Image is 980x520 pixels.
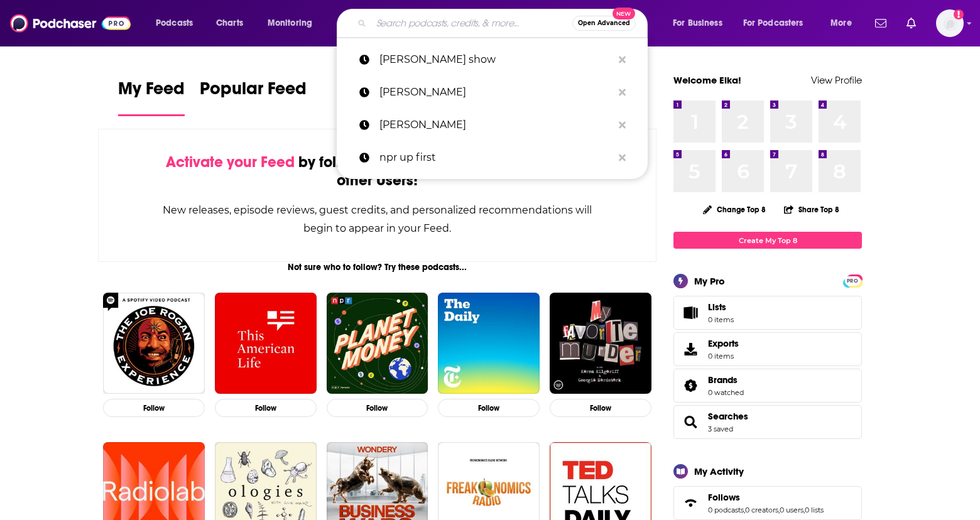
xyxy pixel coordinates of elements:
svg: Add a profile image [954,9,964,19]
input: Search podcasts, credits, & more... [371,13,572,33]
span: Exports [708,338,739,349]
span: Exports [678,340,703,358]
span: Logged in as E_Looks [936,9,964,37]
span: Charts [216,14,243,32]
span: Popular Feed [200,78,307,107]
span: Lists [708,301,726,313]
div: by following Podcasts, Creators, Lists, and other Users! [161,153,593,190]
a: Brands [708,374,744,386]
a: [PERSON_NAME] [337,76,648,109]
a: 0 lists [805,506,824,514]
a: Create My Top 8 [673,232,862,249]
a: Charts [208,13,251,33]
a: Exports [673,332,862,366]
span: , [778,506,780,514]
button: Follow [327,399,428,417]
p: npr up first [379,141,612,174]
span: Follows [673,486,862,520]
a: 0 creators [745,506,778,514]
a: My Feed [118,78,185,116]
span: Activate your Feed [166,153,295,171]
span: Brands [673,369,862,403]
div: Search podcasts, credits, & more... [349,9,660,38]
a: [PERSON_NAME] show [337,43,648,76]
a: Follows [708,492,824,503]
img: The Joe Rogan Experience [103,293,205,394]
a: Searches [708,411,748,422]
img: Podchaser - Follow, Share and Rate Podcasts [10,11,131,35]
img: Planet Money [327,293,428,394]
span: Searches [673,405,862,439]
a: Brands [678,377,703,394]
img: The Daily [438,293,540,394]
div: New releases, episode reviews, guest credits, and personalized recommendations will begin to appe... [161,201,593,237]
span: My Feed [118,78,185,107]
a: npr up first [337,141,648,174]
a: Welcome Elka! [673,74,741,86]
a: [PERSON_NAME] [337,109,648,141]
span: , [744,506,745,514]
a: Show notifications dropdown [901,13,921,34]
img: My Favorite Murder with Karen Kilgariff and Georgia Hardstark [550,293,651,394]
button: Follow [215,399,317,417]
span: For Podcasters [743,14,803,32]
a: Follows [678,494,703,512]
button: Follow [103,399,205,417]
span: Open Advanced [578,20,630,26]
span: Lists [708,301,734,313]
button: open menu [735,13,822,33]
a: Popular Feed [200,78,307,116]
a: 0 podcasts [708,506,744,514]
a: View Profile [811,74,862,86]
button: open menu [664,13,738,33]
p: lex fridman [379,109,612,141]
button: open menu [259,13,329,33]
div: Not sure who to follow? Try these podcasts... [98,262,656,273]
a: PRO [845,276,860,285]
a: Searches [678,413,703,431]
button: Follow [550,399,651,417]
span: Lists [678,304,703,322]
span: PRO [845,276,860,286]
span: Follows [708,492,740,503]
button: open menu [822,13,868,33]
button: Change Top 8 [695,202,773,217]
span: , [803,506,805,514]
div: My Activity [694,465,744,477]
span: 0 items [708,315,734,324]
span: Monitoring [268,14,312,32]
a: 3 saved [708,425,733,433]
button: Follow [438,399,540,417]
button: Share Top 8 [783,197,840,222]
button: open menu [147,13,209,33]
button: Show profile menu [936,9,964,37]
span: More [830,14,852,32]
img: User Profile [936,9,964,37]
span: Podcasts [156,14,193,32]
span: For Business [673,14,722,32]
a: 0 watched [708,388,744,397]
a: Lists [673,296,862,330]
p: theo von [379,76,612,109]
button: Open AdvancedNew [572,16,636,31]
a: Show notifications dropdown [870,13,891,34]
a: 0 users [780,506,803,514]
div: My Pro [694,275,725,287]
span: 0 items [708,352,739,360]
span: New [612,8,635,19]
img: This American Life [215,293,317,394]
span: Brands [708,374,738,386]
p: shawn ryan show [379,43,612,76]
